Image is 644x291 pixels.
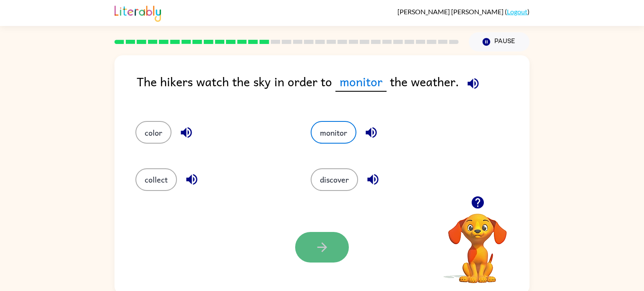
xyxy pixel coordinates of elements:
video: Your browser must support playing .mp4 files to use Literably. Please try using another browser. [436,201,519,284]
div: The hikers watch the sky in order to the weather. [137,72,530,104]
div: ( ) [397,8,530,15]
span: monitor [335,72,387,92]
img: Literably [114,3,161,22]
button: color [135,121,171,144]
span: [PERSON_NAME] [PERSON_NAME] [397,8,505,15]
a: Logout [507,8,527,15]
button: monitor [311,121,356,144]
button: Pause [469,32,530,52]
button: discover [311,168,358,191]
button: collect [135,168,177,191]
